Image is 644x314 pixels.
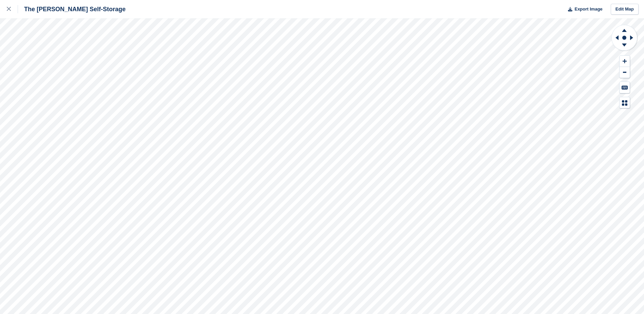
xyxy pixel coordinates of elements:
button: Map Legend [620,97,630,108]
span: Export Image [574,6,602,13]
button: Export Image [564,4,603,15]
button: Zoom Out [620,67,630,78]
div: The [PERSON_NAME] Self-Storage [18,5,126,13]
button: Keyboard Shortcuts [620,82,630,93]
a: Edit Map [611,4,639,15]
button: Zoom In [620,56,630,67]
